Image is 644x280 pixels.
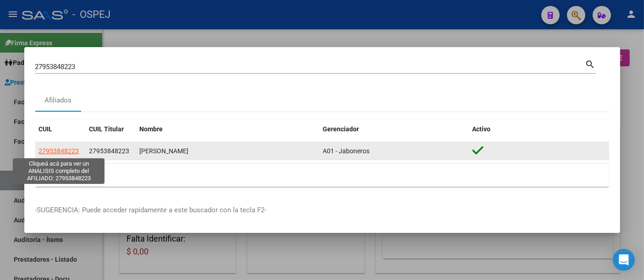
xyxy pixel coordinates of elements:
[613,249,635,271] div: Open Intercom Messenger
[39,147,79,155] span: 27953848223
[585,58,596,69] mat-icon: search
[323,147,370,155] span: A01 - Jaboneros
[319,119,469,139] datatable-header-cell: Gerenciador
[140,146,316,156] div: [PERSON_NAME]
[86,119,136,139] datatable-header-cell: CUIL Titular
[323,125,359,133] span: Gerenciador
[473,125,491,133] span: Activo
[469,119,609,139] datatable-header-cell: Activo
[44,95,72,106] div: Afiliados
[89,125,124,133] span: CUIL Titular
[35,164,609,187] div: 1 total
[39,125,53,133] span: CUIL
[140,125,163,133] span: Nombre
[89,147,130,155] span: 27953848223
[136,119,319,139] datatable-header-cell: Nombre
[35,205,609,215] p: -SUGERENCIA: Puede acceder rapidamente a este buscador con la tecla F2-
[35,119,86,139] datatable-header-cell: CUIL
